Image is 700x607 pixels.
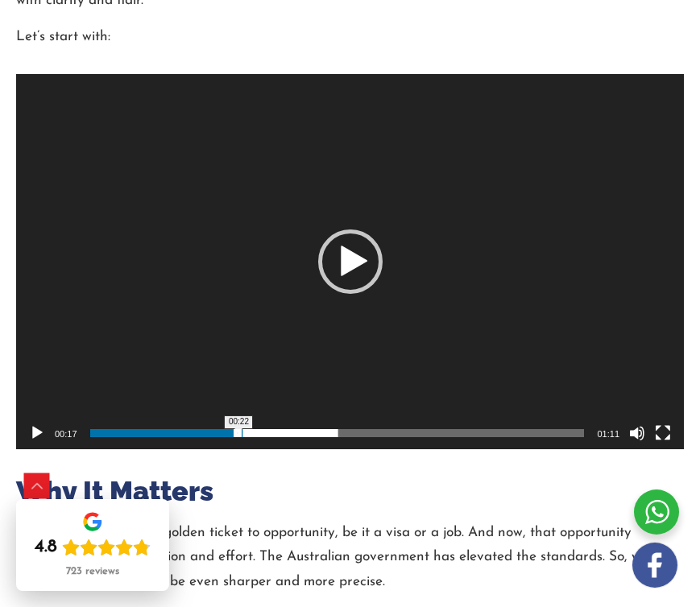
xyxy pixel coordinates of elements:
button: Fullscreen [655,425,671,441]
div: 4.8 [35,536,57,559]
div: Video Player [16,74,684,449]
span: 00:17 [55,429,77,439]
span: Time Slider [90,429,585,437]
img: white-facebook.png [632,543,677,588]
p: Let’s start with: [16,25,684,49]
h2: Why It Matters [16,473,684,509]
p: PTE has always been a golden ticket to opportunity, be it a visa or a job. And now, that opportun... [16,521,684,594]
button: Mute [629,425,645,441]
div: Play [318,229,383,294]
span: 00:22 [226,418,251,426]
button: Play [29,425,45,441]
span: 01:11 [597,429,619,439]
div: Rating: 4.8 out of 5 [35,536,151,559]
div: 723 reviews [66,565,119,578]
